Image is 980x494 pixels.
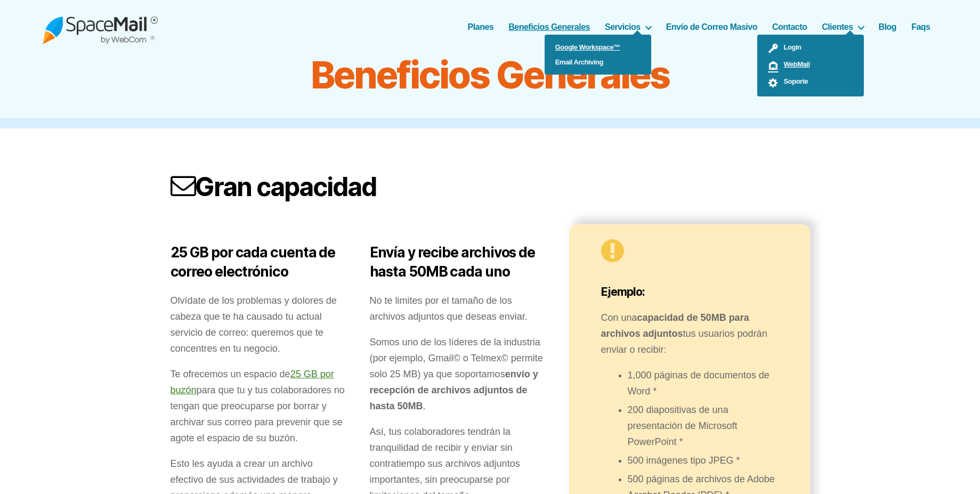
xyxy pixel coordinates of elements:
[370,293,547,325] p: No te limites por el tamaño de los archivos adjuntos que deseas enviar.
[171,366,347,446] p: Te ofrecemos un espacio de para que tu y tus colaboradores no tengan que preocuparse por borrar y...
[601,285,778,299] h4: Ejemplo:
[508,22,590,32] a: Beneficios Generales
[666,22,757,32] a: Envío de Correo Masivo
[601,310,778,358] p: Con una tus usuarios podrán enviar o recibir:
[911,22,930,32] a: Faqs
[779,43,801,51] span: Login
[370,243,547,282] h3: Envía y recibe archivos de hasta 50MB cada uno
[757,74,864,91] a: Soporte
[545,40,651,55] a: Google Workspace™
[757,57,864,74] a: WebMail
[171,293,347,357] p: Olvídate de los problemas y dolores de cabeza que te ha causado tu actual servicio de correo: que...
[628,367,778,399] li: 1,000 páginas de documentos de Word *
[370,334,547,414] p: Somos uno de los líderes de la industria (por ejemplo, Gmail© o Telmex© permite solo 25 MB) ya qu...
[171,243,347,282] h3: 25 GB por cada cuenta de correo electrónico
[879,22,897,32] a: Blog
[822,22,863,32] a: Clientes
[468,22,494,32] a: Planes
[757,40,864,57] a: Login
[474,22,938,32] nav: Horizontal
[628,452,778,468] li: 500 imágenes tipo JPEG *
[224,54,757,96] h1: Beneficios Generales
[779,77,808,85] span: Soporte
[605,22,651,32] a: Servicios
[601,312,749,339] strong: capacidad de 50MB para archivos adjuntos
[370,369,538,411] strong: envío y recepción de archivos adjuntos de hasta 50MB
[628,402,778,450] li: 200 diapositivas de una presentación de Microsoft PowerPoint *
[779,60,810,68] span: WebMail
[43,10,158,44] img: Spacemail
[545,55,651,70] a: Email Archiving
[171,369,334,395] a: 25 GB por buzón
[171,171,810,203] h2: Gran capacidad
[772,22,807,32] a: Contacto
